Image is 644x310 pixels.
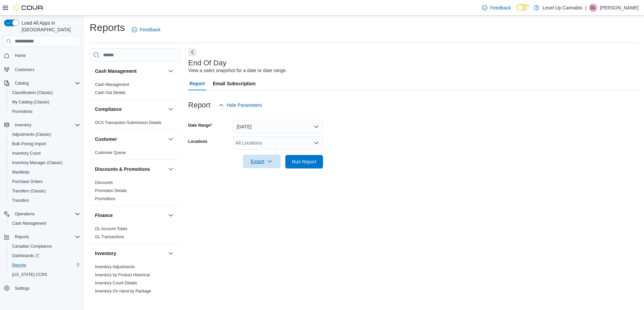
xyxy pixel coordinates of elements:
button: Customer [95,136,165,143]
span: Feedback [490,4,511,11]
span: Reports [12,233,80,241]
span: Transfers [9,196,80,205]
span: Home [12,51,80,60]
a: My Catalog (Classic) [9,98,52,106]
span: Inventory Manager (Classic) [9,159,80,167]
a: Settings [12,284,32,292]
h3: End Of Day [188,59,227,67]
span: Inventory by Product Historical [95,272,150,278]
span: Export [247,155,277,168]
a: Feedback [479,1,513,14]
p: [PERSON_NAME] [600,4,639,12]
span: Feedback [140,26,160,33]
span: Classification (Classic) [9,89,80,97]
h3: Inventory [95,250,116,257]
a: Classification (Classic) [9,89,56,97]
button: Settings [1,283,83,293]
span: Manifests [9,168,80,176]
h3: Finance [95,212,113,219]
button: Compliance [95,106,165,113]
span: Inventory [12,121,80,129]
span: Load All Apps in [GEOGRAPHIC_DATA] [19,20,80,33]
a: Transfers (Classic) [9,187,49,195]
p: Level Up Cannabis [543,4,582,12]
span: Adjustments (Classic) [9,130,80,138]
a: Inventory Adjustments [95,265,135,269]
button: Operations [1,209,83,219]
div: Compliance [90,119,180,129]
span: Bulk Pricing Import [12,141,46,147]
button: Reports [12,233,32,241]
span: Run Report [292,158,316,165]
span: GL Account Totals [95,226,127,231]
button: Cash Management [95,68,165,74]
a: Customers [12,66,37,74]
button: Transfers [7,196,83,205]
span: Settings [15,286,29,291]
button: Bulk Pricing Import [7,139,83,149]
button: Finance [95,212,165,219]
span: Canadian Compliance [12,244,52,249]
span: Inventory On Hand by Package [95,288,151,294]
p: | [585,4,586,12]
img: Cova [13,4,44,11]
span: Purchase Orders [12,179,43,184]
span: Discounts [95,180,113,185]
span: Catalog [15,81,29,86]
span: Reports [12,262,26,268]
a: Cash Management [95,82,129,87]
span: Inventory Adjustments [95,264,135,270]
button: Next [188,48,196,56]
span: Classification (Classic) [12,90,53,95]
button: Manifests [7,167,83,177]
a: Promotions [9,107,35,116]
span: Customer Queue [95,150,126,155]
button: [US_STATE] CCRS [7,270,83,279]
span: Cash Management [95,82,129,87]
span: GL Transactions [95,234,124,240]
h3: Discounts & Promotions [95,166,150,173]
button: My Catalog (Classic) [7,97,83,107]
span: Email Subscription [213,77,256,90]
button: Inventory Count [7,149,83,158]
a: Feedback [129,23,163,36]
span: Inventory Manager (Classic) [12,160,63,165]
span: Inventory Count [12,151,41,156]
button: Purchase Orders [7,177,83,186]
a: Canadian Compliance [9,242,55,250]
span: Inventory Count [9,149,80,157]
span: Operations [12,210,80,218]
a: Customer Queue [95,150,126,155]
button: Discounts & Promotions [95,166,165,173]
button: Customer [167,135,175,143]
span: Report [190,77,205,90]
span: Inventory [15,122,31,128]
button: Adjustments (Classic) [7,130,83,139]
a: Cash Management [9,219,49,227]
button: Run Report [285,155,323,168]
a: GL Account Totals [95,226,127,231]
button: Discounts & Promotions [167,165,175,173]
a: Discounts [95,180,113,185]
a: Promotion Details [95,188,127,193]
button: Canadian Compliance [7,242,83,251]
button: Promotions [7,107,83,116]
span: Bulk Pricing Import [9,140,80,148]
span: Cash Management [12,221,46,226]
span: My Catalog (Classic) [9,98,80,106]
span: Transfers (Classic) [9,187,80,195]
a: Cash Out Details [95,90,126,95]
h3: Report [188,101,211,109]
h3: Compliance [95,106,122,113]
span: Dashboards [12,253,39,258]
button: Transfers (Classic) [7,186,83,196]
button: Classification (Classic) [7,88,83,97]
label: Locations [188,139,207,144]
span: Purchase Orders [9,178,80,186]
button: Inventory [1,120,83,130]
a: Inventory Manager (Classic) [9,159,65,167]
div: Discounts & Promotions [90,179,180,206]
span: My Catalog (Classic) [12,99,50,105]
button: Catalog [12,79,31,87]
span: Home [15,53,26,58]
